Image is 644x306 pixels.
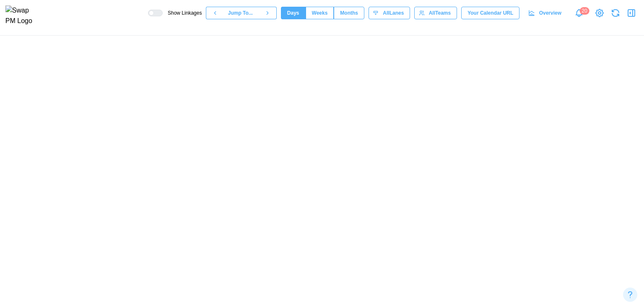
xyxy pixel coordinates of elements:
[334,7,364,19] button: Months
[579,7,589,15] div: 20
[224,7,258,19] button: Jump To...
[369,7,410,19] button: AllLanes
[467,7,513,19] span: Your Calendar URL
[306,7,334,19] button: Weeks
[594,7,605,19] a: View Project
[572,6,586,20] a: Notifications
[312,7,328,19] span: Weeks
[163,10,202,16] span: Show Linkages
[383,7,404,19] span: All Lanes
[228,7,253,19] span: Jump To...
[414,7,457,19] button: AllTeams
[610,7,621,19] button: Refresh Grid
[340,7,358,19] span: Months
[429,7,451,19] span: All Teams
[287,7,299,19] span: Days
[539,7,561,19] span: Overview
[626,7,637,19] button: Open Drawer
[461,7,519,19] button: Your Calendar URL
[5,5,39,26] img: Swap PM Logo
[281,7,306,19] button: Days
[524,7,568,19] a: Overview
